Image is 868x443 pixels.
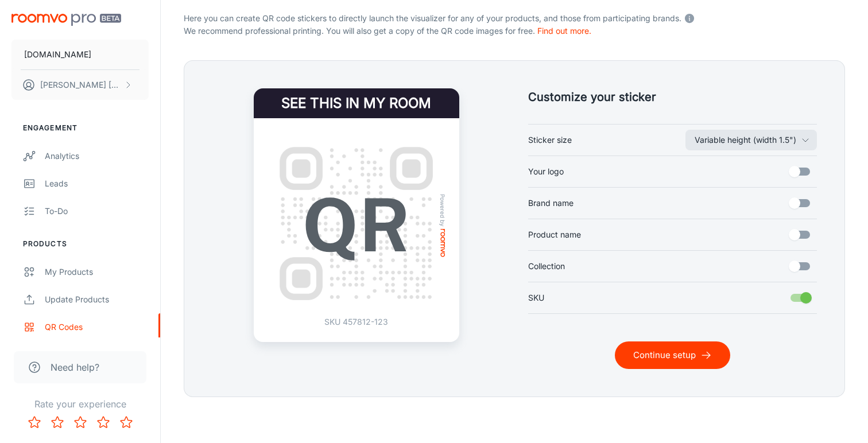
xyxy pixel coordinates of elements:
[685,130,817,150] button: Sticker size
[528,228,581,241] span: Product name
[268,135,445,313] img: QR Code Example
[184,25,845,37] p: We recommend professional printing. You will also get a copy of the QR code images for free.
[23,411,46,434] button: Rate 1 star
[528,134,572,146] span: Sticker size
[537,26,591,36] a: Find out more.
[115,411,138,434] button: Rate 5 star
[45,205,149,217] div: To-do
[92,411,115,434] button: Rate 4 star
[9,397,151,411] p: Rate your experience
[528,260,565,273] span: Collection
[528,197,573,209] span: Brand name
[40,79,121,91] p: [PERSON_NAME] [PERSON_NAME]
[51,360,99,374] span: Need help?
[45,177,149,190] div: Leads
[45,150,149,162] div: Analytics
[45,321,149,333] div: QR Codes
[46,411,69,434] button: Rate 2 star
[528,88,817,106] h5: Customize your sticker
[11,14,121,26] img: Roomvo PRO Beta
[11,40,149,69] button: [DOMAIN_NAME]
[45,266,149,278] div: My Products
[184,10,845,25] p: Here you can create QR code stickers to directly launch the visualizer for any of your products, ...
[528,165,564,178] span: Your logo
[69,411,92,434] button: Rate 3 star
[437,194,448,227] span: Powered by
[24,48,91,61] p: [DOMAIN_NAME]
[440,229,445,257] img: roomvo
[11,70,149,100] button: [PERSON_NAME] [PERSON_NAME]
[528,292,544,304] span: SKU
[254,88,459,118] h4: See this in my room
[615,341,730,369] button: Continue setup
[45,293,149,306] div: Update Products
[324,316,388,328] p: SKU 457812-123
